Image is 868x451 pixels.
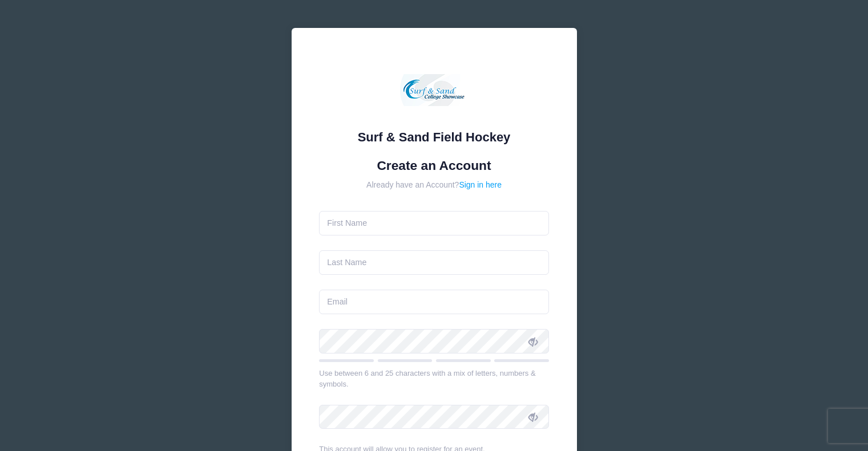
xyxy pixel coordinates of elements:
input: First Name [319,211,549,235]
input: Last Name [319,250,549,275]
a: Sign in here [459,180,502,189]
div: Surf & Sand Field Hockey [319,128,549,147]
div: Already have an Account? [319,179,549,191]
h1: Create an Account [319,158,549,173]
img: Surf & Sand Field Hockey [400,56,469,124]
input: Email [319,290,549,314]
div: Use between 6 and 25 characters with a mix of letters, numbers & symbols. [319,368,549,390]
